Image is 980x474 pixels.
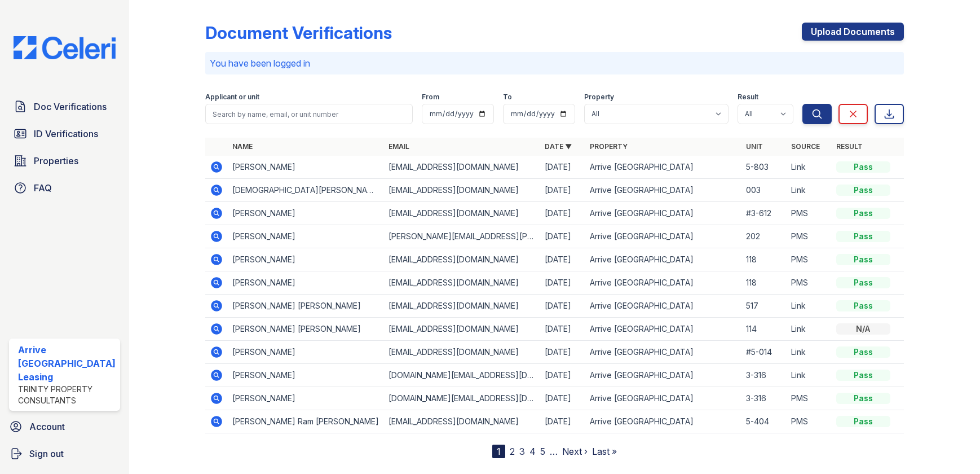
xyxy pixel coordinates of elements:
td: Arrive [GEOGRAPHIC_DATA] [585,410,741,433]
td: [EMAIL_ADDRESS][DOMAIN_NAME] [384,179,540,202]
div: Pass [836,231,890,242]
td: 5-803 [741,156,787,179]
td: [DATE] [540,364,585,387]
td: [DATE] [540,179,585,202]
td: Arrive [GEOGRAPHIC_DATA] [585,318,741,341]
div: Pass [836,300,890,311]
td: 517 [741,295,787,318]
a: Result [836,142,863,151]
td: [DATE] [540,341,585,364]
td: [DOMAIN_NAME][EMAIL_ADDRESS][DOMAIN_NAME] [384,364,540,387]
td: Arrive [GEOGRAPHIC_DATA] [585,295,741,318]
td: [EMAIL_ADDRESS][DOMAIN_NAME] [384,410,540,433]
div: N/A [836,323,890,335]
a: ID Verifications [9,122,120,145]
td: Arrive [GEOGRAPHIC_DATA] [585,202,741,225]
td: [DOMAIN_NAME][EMAIL_ADDRESS][DOMAIN_NAME] [384,387,540,410]
div: Pass [836,416,890,427]
td: #5-014 [741,341,787,364]
span: ID Verifications [34,127,98,141]
td: [PERSON_NAME] [228,271,384,295]
td: [PERSON_NAME] [PERSON_NAME] [228,318,384,341]
a: Doc Verifications [9,95,120,118]
td: [DATE] [540,318,585,341]
div: Pass [836,161,890,173]
td: [PERSON_NAME] [228,387,384,410]
td: PMS [787,410,832,433]
td: Arrive [GEOGRAPHIC_DATA] [585,248,741,271]
td: [DATE] [540,225,585,248]
div: Document Verifications [205,23,392,43]
td: [DATE] [540,156,585,179]
td: Arrive [GEOGRAPHIC_DATA] [585,225,741,248]
td: [EMAIL_ADDRESS][DOMAIN_NAME] [384,318,540,341]
td: [EMAIL_ADDRESS][DOMAIN_NAME] [384,341,540,364]
td: [EMAIL_ADDRESS][DOMAIN_NAME] [384,295,540,318]
td: Arrive [GEOGRAPHIC_DATA] [585,364,741,387]
td: [EMAIL_ADDRESS][DOMAIN_NAME] [384,248,540,271]
td: [PERSON_NAME] [228,364,384,387]
td: Arrive [GEOGRAPHIC_DATA] [585,387,741,410]
a: 2 [510,446,515,457]
td: Arrive [GEOGRAPHIC_DATA] [585,271,741,295]
td: [DEMOGRAPHIC_DATA][PERSON_NAME] [228,179,384,202]
td: PMS [787,225,832,248]
span: Doc Verifications [34,100,107,113]
td: Link [787,364,832,387]
a: Sign out [5,442,125,465]
div: Pass [836,254,890,265]
a: Email [389,142,409,151]
td: [DATE] [540,295,585,318]
span: … [550,445,558,458]
td: 003 [741,179,787,202]
td: Arrive [GEOGRAPHIC_DATA] [585,341,741,364]
a: Name [232,142,253,151]
td: Link [787,341,832,364]
a: FAQ [9,177,120,199]
td: [DATE] [540,410,585,433]
a: Next › [562,446,588,457]
label: To [503,93,512,102]
td: Arrive [GEOGRAPHIC_DATA] [585,179,741,202]
span: Account [29,420,65,433]
a: Upload Documents [802,23,904,41]
div: Trinity Property Consultants [18,384,116,406]
a: 5 [540,446,545,457]
div: 1 [492,445,505,458]
div: Pass [836,185,890,196]
a: Properties [9,150,120,172]
label: Property [584,93,614,102]
td: 118 [741,271,787,295]
a: Source [791,142,820,151]
a: Last » [592,446,617,457]
td: Link [787,295,832,318]
input: Search by name, email, or unit number [205,104,413,124]
td: 114 [741,318,787,341]
td: 3-316 [741,387,787,410]
td: 3-316 [741,364,787,387]
td: [EMAIL_ADDRESS][DOMAIN_NAME] [384,202,540,225]
div: Pass [836,393,890,404]
td: [PERSON_NAME] [228,248,384,271]
img: CE_Logo_Blue-a8612792a0a2168367f1c8372b55b34899dd931a85d93a1a3d3e32e68fde9ad4.png [5,36,125,59]
td: [PERSON_NAME] [228,202,384,225]
td: [PERSON_NAME] [228,156,384,179]
td: [PERSON_NAME] [228,225,384,248]
td: [DATE] [540,271,585,295]
a: Property [590,142,628,151]
label: Applicant or unit [205,93,259,102]
td: 118 [741,248,787,271]
div: Pass [836,370,890,381]
td: PMS [787,387,832,410]
td: [EMAIL_ADDRESS][DOMAIN_NAME] [384,156,540,179]
p: You have been logged in [210,56,899,70]
td: [PERSON_NAME] [228,341,384,364]
div: Pass [836,346,890,358]
span: FAQ [34,181,52,195]
td: [EMAIL_ADDRESS][DOMAIN_NAME] [384,271,540,295]
a: 3 [519,446,525,457]
td: 202 [741,225,787,248]
a: Unit [746,142,763,151]
span: Sign out [29,447,64,460]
